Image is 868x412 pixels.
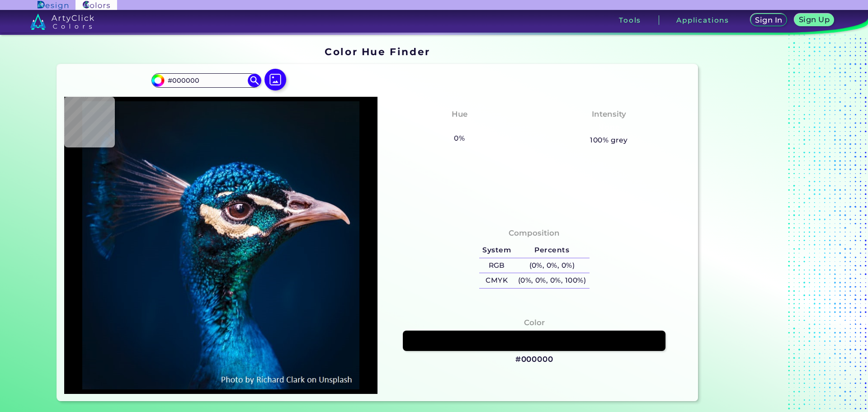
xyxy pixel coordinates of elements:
a: Sign Up [796,14,832,26]
h3: #000000 [515,354,553,365]
h5: Sign In [756,17,781,24]
h3: None [444,122,475,133]
h5: Percents [514,243,590,258]
h4: Composition [509,227,560,240]
img: icon search [248,74,261,87]
h4: Hue [452,108,467,121]
h4: Color [524,316,545,329]
h5: 100% grey [590,134,627,146]
h5: Sign Up [800,16,829,23]
h5: RGB [479,258,514,273]
h1: Color Hue Finder [325,45,430,58]
h3: None [594,122,624,133]
iframe: Advertisement [702,43,815,405]
img: logo_artyclick_colors_white.svg [30,14,94,30]
img: img_pavlin.jpg [69,101,373,389]
h5: 0% [451,133,468,144]
h5: (0%, 0%, 0%, 100%) [514,273,590,288]
h3: Tools [619,17,641,24]
img: icon picture [264,69,286,90]
h4: Intensity [592,108,626,121]
img: ArtyClick Design logo [38,1,68,9]
h5: CMYK [479,273,514,288]
h5: System [479,243,514,258]
a: Sign In [752,14,786,26]
h5: (0%, 0%, 0%) [514,258,590,273]
input: type color.. [164,74,248,86]
h3: Applications [676,17,729,24]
